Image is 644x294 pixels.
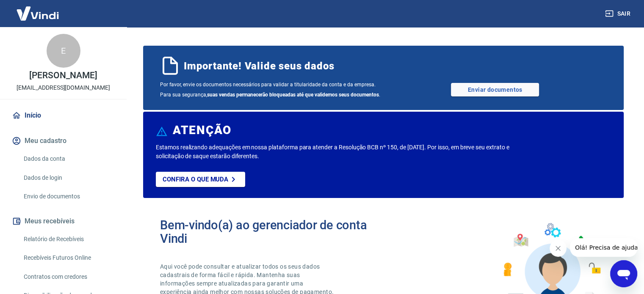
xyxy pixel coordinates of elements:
span: Por favor, envie os documentos necessários para validar a titularidade da conta e da empresa. Par... [160,80,384,100]
b: suas vendas permanecerão bloqueadas até que validemos seus documentos [207,92,379,98]
span: Olá! Precisa de ajuda? [5,6,71,13]
a: Relatório de Recebíveis [20,231,116,248]
h2: Bem-vindo(a) ao gerenciador de conta Vindi [160,218,384,245]
button: Meu cadastro [10,132,116,150]
a: Enviar documentos [451,83,539,96]
span: Importante! Valide seus dados [184,59,334,73]
img: Vindi [10,0,65,26]
a: Dados da conta [20,150,116,168]
button: Meus recebíveis [10,212,116,231]
div: E [47,34,80,68]
p: [PERSON_NAME] [29,71,97,80]
p: Estamos realizando adequações em nossa plataforma para atender a Resolução BCB nº 150, de [DATE].... [156,143,520,161]
a: Início [10,106,116,125]
button: Sair [603,6,634,22]
a: Recebíveis Futuros Online [20,249,116,267]
a: Dados de login [20,169,116,187]
p: [EMAIL_ADDRESS][DOMAIN_NAME] [17,83,110,92]
a: Envio de documentos [20,188,116,205]
iframe: Botão para abrir a janela de mensagens [610,260,637,287]
iframe: Fechar mensagem [550,240,567,257]
h6: ATENÇÃO [173,126,232,135]
a: Confira o que muda [156,172,245,187]
iframe: Mensagem da empresa [570,238,637,257]
a: Contratos com credores [20,268,116,286]
p: Confira o que muda [163,176,228,183]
